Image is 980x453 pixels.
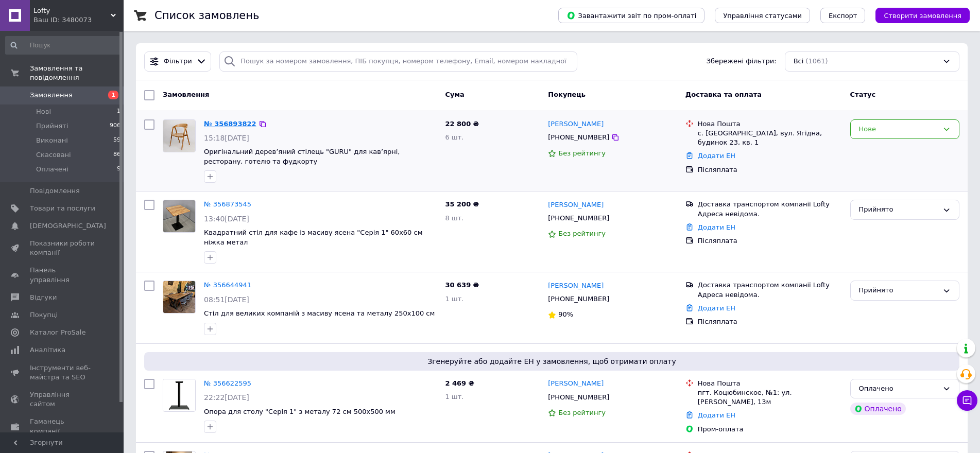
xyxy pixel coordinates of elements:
a: Квадратний стіл для кафе із масиву ясена "Серія 1" 60х60 см ніжка метал [204,229,422,246]
div: Післяплата [698,165,842,175]
div: Прийнято [859,204,938,215]
span: 1 шт. [445,295,463,303]
img: Фото товару [163,281,195,313]
a: [PERSON_NAME] [548,119,604,129]
div: Доставка транспортом компанії Lofty [698,200,842,209]
div: [PHONE_NUMBER] [546,391,611,404]
a: Оригінальний дерев’яний стілець "GURU" для кав’ярні, ресторану, готелю та фудкорту [204,148,400,165]
span: Статус [850,91,876,98]
span: 6 шт. [445,133,463,141]
div: Нове [859,124,938,135]
span: Доставка та оплата [685,91,762,98]
span: Інструменти веб-майстра та SEO [30,363,95,382]
span: Завантажити звіт по пром-оплаті [566,11,696,20]
span: 1 [117,107,121,116]
span: 59 [113,136,121,145]
span: 13:40[DATE] [204,215,249,223]
span: Створити замовлення [884,12,961,20]
span: 08:51[DATE] [204,295,249,304]
span: Замовлення та повідомлення [30,64,124,82]
a: Опора для столу "Серія 1" з металу 72 см 500х500 мм [204,408,396,415]
div: Нова Пошта [698,379,842,388]
a: Фото товару [163,379,196,412]
a: Фото товару [163,281,196,313]
button: Управління статусами [715,8,810,23]
span: 906 [110,121,121,131]
span: 2 469 ₴ [445,379,474,387]
span: Експорт [829,12,857,20]
button: Експорт [820,8,866,23]
div: Ваш ID: 3480073 [33,15,124,25]
div: Оплачено [850,403,906,415]
a: № 356644941 [204,281,251,289]
span: 15:18[DATE] [204,134,249,142]
span: Фільтри [164,57,192,66]
a: Фото товару [163,119,196,152]
span: 1 шт. [445,393,463,400]
div: Післяплата [698,317,842,326]
span: Стіл для великих компаній з масиву ясена та металу 250х100 см [204,309,435,317]
a: Додати ЕН [698,152,735,160]
span: Lofty [33,6,111,15]
span: Показники роботи компанії [30,239,95,257]
span: 9 [117,165,121,174]
h1: Список замовлень [154,9,259,22]
span: Управління статусами [723,12,802,20]
span: Всі [794,57,804,66]
span: Згенеруйте або додайте ЕН у замовлення, щоб отримати оплату [148,356,955,367]
div: Доставка транспортом компанії Lofty [698,281,842,290]
div: [PHONE_NUMBER] [546,292,611,306]
span: 8 шт. [445,214,463,222]
span: Нові [36,107,51,116]
span: Скасовані [36,150,71,160]
img: Фото товару [163,120,195,152]
button: Завантажити звіт по пром-оплаті [558,8,704,23]
div: Оплачено [859,384,938,394]
div: [PHONE_NUMBER] [546,131,611,144]
span: 86 [113,150,121,160]
a: Додати ЕН [698,411,735,419]
span: Аналітика [30,345,65,355]
div: Післяплата [698,236,842,246]
span: Прийняті [36,121,68,131]
a: Додати ЕН [698,304,735,312]
span: 1 [108,91,118,99]
img: Фото товару [163,379,195,411]
span: Замовлення [163,91,209,98]
div: [PHONE_NUMBER] [546,212,611,225]
span: Гаманець компанії [30,417,95,435]
span: Покупці [30,310,58,320]
span: 30 639 ₴ [445,281,478,289]
span: Cума [445,91,464,98]
input: Пошук за номером замовлення, ПІБ покупця, номером телефону, Email, номером накладної [219,51,577,72]
span: 90% [558,310,573,318]
img: Фото товару [163,200,195,232]
div: с. [GEOGRAPHIC_DATA], вул. Ягідна, будинок 23, кв. 1 [698,129,842,147]
span: Управління сайтом [30,390,95,409]
a: [PERSON_NAME] [548,281,604,291]
span: 35 200 ₴ [445,200,478,208]
span: Оплачені [36,165,68,174]
div: Адреса невідома. [698,290,842,300]
a: № 356873545 [204,200,251,208]
span: Збережені фільтри: [707,57,777,66]
span: Повідомлення [30,186,80,196]
a: Фото товару [163,200,196,233]
span: [DEMOGRAPHIC_DATA] [30,221,106,231]
input: Пошук [5,36,122,55]
span: Замовлення [30,91,73,100]
div: Прийнято [859,285,938,296]
span: Без рейтингу [558,409,606,416]
span: Без рейтингу [558,149,606,157]
a: № 356893822 [204,120,256,128]
span: Панель управління [30,266,95,284]
span: Без рейтингу [558,230,606,237]
button: Чат з покупцем [957,390,977,411]
a: Створити замовлення [865,11,970,19]
span: (1061) [805,57,828,65]
a: № 356622595 [204,379,251,387]
span: 22 800 ₴ [445,120,478,128]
